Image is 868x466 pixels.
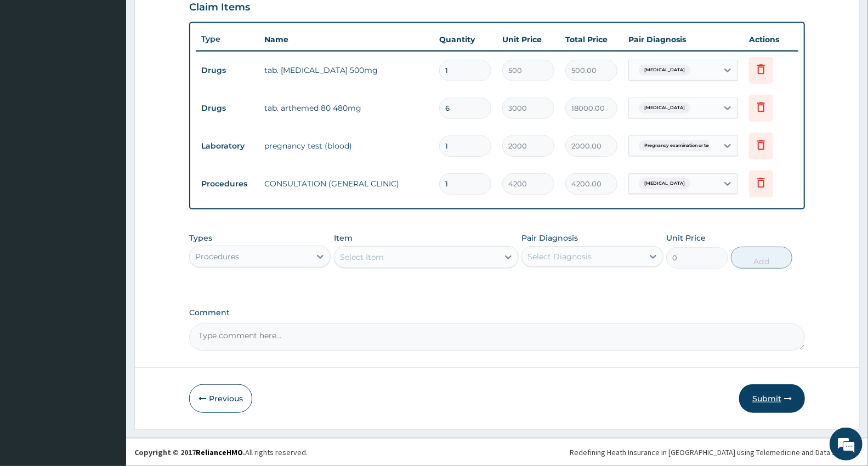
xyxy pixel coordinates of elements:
[259,97,434,119] td: tab. arthemed 80 480mg
[259,173,434,195] td: CONSULTATION (GENERAL CLINIC)
[639,65,690,76] span: [MEDICAL_DATA]
[196,447,243,457] a: RelianceHMO
[497,29,560,50] th: Unit Price
[560,29,623,50] th: Total Price
[126,438,868,466] footer: All rights reserved.
[134,447,245,457] strong: Copyright © 2017 .
[623,29,744,50] th: Pair Diagnosis
[259,29,434,50] th: Name
[739,384,805,413] button: Submit
[666,232,706,243] label: Unit Price
[180,5,206,32] div: Minimize live chat window
[744,29,798,50] th: Actions
[57,61,184,76] div: Chat with us now
[521,232,578,243] label: Pair Diagnosis
[195,251,239,262] div: Procedures
[196,29,259,49] th: Type
[189,234,212,243] label: Types
[527,251,592,262] div: Select Diagnosis
[196,136,259,156] td: Laboratory
[340,252,384,263] div: Select Item
[196,174,259,194] td: Procedures
[259,135,434,157] td: pregnancy test (blood)
[639,178,690,189] span: [MEDICAL_DATA]
[189,384,252,413] button: Previous
[639,103,690,113] span: [MEDICAL_DATA]
[189,308,805,317] label: Comment
[259,59,434,81] td: tab. [MEDICAL_DATA] 500mg
[570,447,860,458] div: Redefining Heath Insurance in [GEOGRAPHIC_DATA] using Telemedicine and Data Science!
[64,138,151,249] span: We're online!
[189,2,250,14] h3: Claim Items
[639,140,718,151] span: Pregnancy examination or test
[731,247,792,269] button: Add
[20,55,44,82] img: d_794563401_company_1708531726252_794563401
[196,98,259,118] td: Drugs
[334,232,353,243] label: Item
[434,29,497,50] th: Quantity
[5,299,209,338] textarea: Type your message and hit 'Enter'
[196,60,259,81] td: Drugs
